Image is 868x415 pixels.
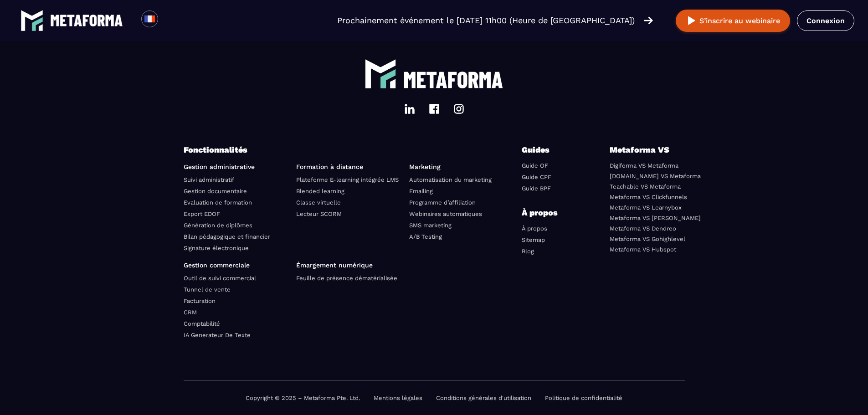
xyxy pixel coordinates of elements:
div: Search for option [158,10,180,31]
a: Politique de confidentialité [545,395,622,401]
a: Classe virtuelle [296,199,341,206]
a: Guide CPF [522,174,551,180]
a: Sitemap [522,236,545,243]
a: Génération de diplômes [184,222,252,229]
a: Evaluation de formation [184,199,252,206]
a: Emailing [409,188,433,195]
img: logo [21,9,43,32]
img: logo [50,15,123,26]
p: Prochainement événement le [DATE] 11h00 (Heure de [GEOGRAPHIC_DATA]) [337,14,635,27]
a: Outil de suivi commercial [184,275,256,282]
img: facebook [429,103,440,114]
p: Gestion administrative [184,163,290,170]
a: Gestion documentaire [184,188,247,195]
p: Metaforma VS [610,143,685,156]
a: CRM [184,309,197,316]
input: Search for option [166,15,173,26]
a: Conditions générales d'utilisation [436,395,531,401]
img: fr [144,13,155,25]
a: SMS marketing [409,222,452,229]
a: Metaforma VS Hubspot [610,246,676,253]
a: Blog [522,248,534,255]
button: S’inscrire au webinaire [676,10,790,32]
img: arrow-right [644,15,653,26]
a: Mentions légales [374,395,422,401]
p: Marketing [409,163,515,170]
a: Guide BPF [522,185,551,192]
p: Émargement numérique [296,261,402,269]
a: Metaforma VS Gohighlevel [610,236,685,242]
p: Fonctionnalités [184,143,522,156]
img: logo [403,72,503,88]
a: Feuille de présence dématérialisée [296,275,397,282]
a: [DOMAIN_NAME] VS Metaforma [610,173,701,179]
a: Plateforme E-learning intégrée LMS [296,176,399,183]
a: Webinaires automatiques [409,210,482,217]
img: linkedin [404,103,415,114]
a: Blended learning [296,188,344,195]
a: Metaforma VS Clickfunnels [610,194,687,200]
a: Facturation [184,297,216,304]
img: logo [365,58,396,90]
p: Gestion commerciale [184,261,290,269]
a: Bilan pédagogique et financier [184,233,270,240]
a: Metaforma VS Dendreo [610,225,676,232]
a: Connexion [797,10,854,31]
p: Guides [522,143,576,156]
p: À propos [522,206,576,219]
a: Signature électronique [184,245,249,251]
p: Formation à distance [296,163,402,170]
a: Metaforma VS [PERSON_NAME] [610,215,701,221]
a: Teachable VS Metaforma [610,183,681,190]
p: Copyright © 2025 – Metaforma Pte. Ltd. [246,395,360,401]
a: Export EDOF [184,210,220,217]
a: Guide OF [522,162,548,169]
a: IA Generateur De Texte [184,332,251,338]
a: À propos [522,225,547,232]
a: Programme d’affiliation [409,199,476,206]
a: Lecteur SCORM [296,210,342,217]
a: Comptabilité [184,320,220,327]
a: Suivi administratif [184,176,234,183]
img: instagram [453,103,464,114]
img: play [686,15,697,26]
a: Metaforma VS Learnybox [610,204,682,211]
a: Tunnel de vente [184,286,231,293]
a: Digiforma VS Metaforma [610,162,678,169]
a: A/B Testing [409,233,442,240]
a: Automatisation du marketing [409,176,492,183]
